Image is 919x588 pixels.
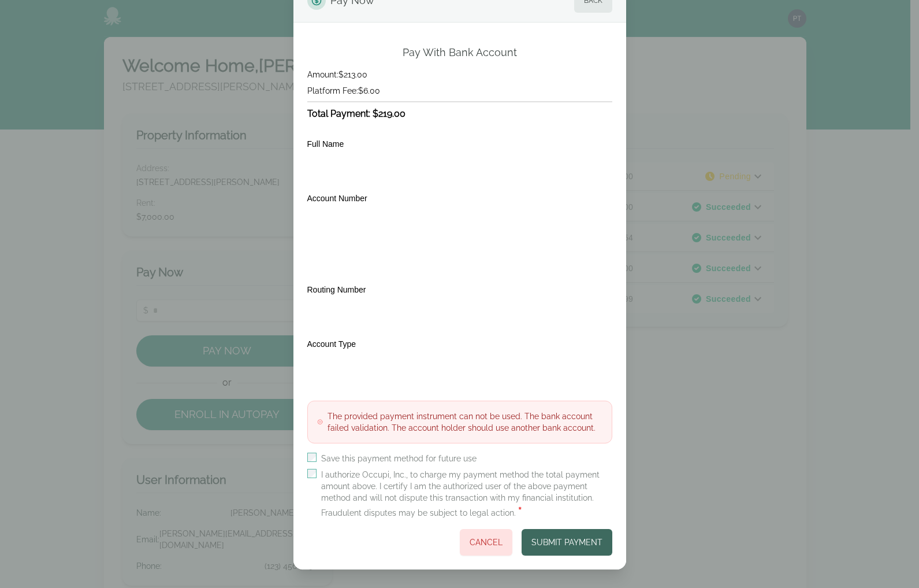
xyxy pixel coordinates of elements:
[403,46,517,60] h2: Pay With Bank Account
[321,469,612,520] label: I authorize Occupi, Inc., to charge my payment method the total payment amount above. I certify I...
[307,107,612,121] h3: Total Payment: $219.00
[307,194,367,203] label: Account Number
[307,285,366,294] label: Routing Number
[307,69,612,80] h4: Amount: $213.00
[307,339,356,349] label: Account Type
[307,139,344,149] label: Full Name
[307,85,612,97] h4: Platform Fee: $6.00
[522,529,612,556] button: Submit Payment
[328,411,602,434] h3: The provided payment instrument can not be used. The bank account failed validation. The account ...
[460,529,512,556] button: Cancel
[321,453,477,464] label: Save this payment method for future use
